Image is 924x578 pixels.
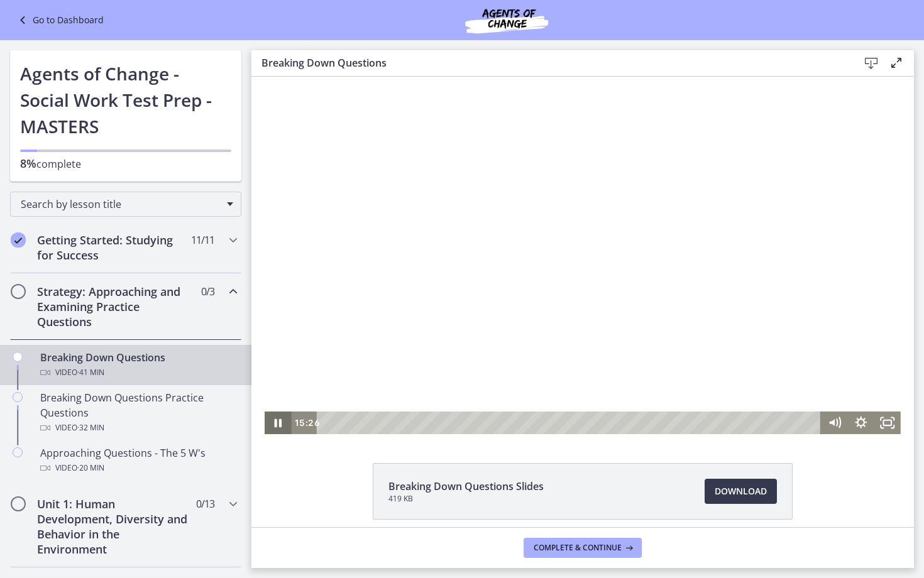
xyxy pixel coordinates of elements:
[77,365,104,380] span: · 41 min
[77,420,104,435] span: · 32 min
[569,335,596,357] button: Mute
[15,13,104,28] a: Go to Dashboard
[431,5,582,35] img: Agents of Change
[623,335,649,357] button: Fullscreen
[40,350,236,380] div: Breaking Down Questions
[10,192,241,217] div: Search by lesson title
[37,232,190,263] h2: Getting Started: Studying for Success
[40,420,236,435] div: Video
[40,365,236,380] div: Video
[77,461,104,476] span: · 20 min
[40,445,236,476] div: Approaching Questions - The 5 W's
[251,77,914,434] iframe: Video Lesson
[40,461,236,476] div: Video
[388,479,544,494] span: Breaking Down Questions Slides
[705,479,777,504] a: Download
[534,543,622,553] span: Complete & continue
[11,232,26,248] i: Completed
[40,390,236,435] div: Breaking Down Questions Practice Questions
[261,55,839,70] h3: Breaking Down Questions
[596,335,622,357] button: Show settings menu
[196,496,214,511] span: 0 / 13
[201,284,214,299] span: 0 / 3
[191,232,214,248] span: 11 / 11
[715,484,767,499] span: Download
[20,60,231,139] h1: Agents of Change - Social Work Test Prep - MASTERS
[20,156,231,172] p: complete
[21,197,221,211] span: Search by lesson title
[524,538,642,558] button: Complete & continue
[20,156,36,171] span: 8%
[37,284,190,329] h2: Strategy: Approaching and Examining Practice Questions
[388,494,544,504] span: 419 KB
[37,496,190,557] h2: Unit 1: Human Development, Diversity and Behavior in the Environment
